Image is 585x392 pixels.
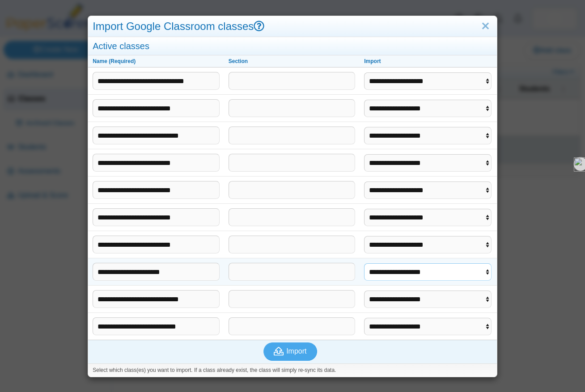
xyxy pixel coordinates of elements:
div: Active classes [88,37,497,55]
a: Close [479,19,492,34]
div: Import Google Classroom classes [88,16,497,37]
button: Import [263,342,317,360]
th: Import [360,55,497,68]
div: Select which class(es) you want to import. If a class already exist, the class will simply re-syn... [88,363,497,377]
th: Section [224,55,360,68]
span: Import [286,347,306,355]
th: Name (Required) [88,55,224,68]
